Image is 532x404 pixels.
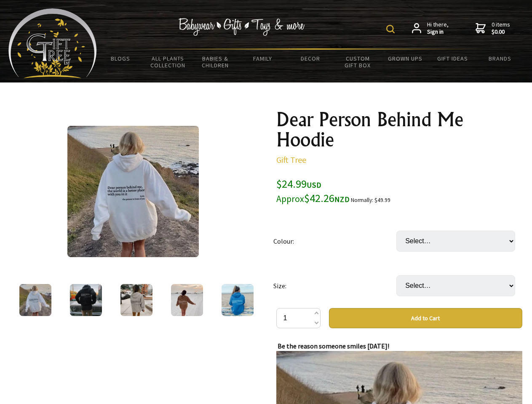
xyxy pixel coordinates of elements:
img: Dear Person Behind Me Hoodie [120,284,152,316]
span: Hi there, [427,21,449,36]
img: Babywear - Gifts - Toys & more [179,18,305,36]
a: Grown Ups [381,50,429,67]
a: Brands [476,50,524,67]
strong: Sign in [427,28,449,36]
span: USD [307,180,321,190]
span: $24.99 $42.26 [276,177,350,205]
img: Dear Person Behind Me Hoodie [222,284,254,316]
a: Custom Gift Box [334,50,382,74]
a: All Plants Collection [144,50,192,74]
img: Dear Person Behind Me Hoodie [19,284,51,316]
img: Dear Person Behind Me Hoodie [171,284,203,316]
span: 0 items [492,21,510,36]
a: Babies & Children [192,50,239,74]
a: Gift Ideas [429,50,476,67]
small: Normally: $49.99 [351,197,390,204]
a: Decor [286,50,334,67]
a: Hi there,Sign in [412,21,449,36]
a: 0 items$0.00 [476,21,510,36]
h1: Dear Person Behind Me Hoodie [276,109,522,150]
a: BLOGS [97,50,144,67]
td: Colour: [273,219,396,263]
span: NZD [334,194,350,204]
td: Size: [273,263,396,308]
img: product search [386,25,395,33]
small: Approx [276,193,304,205]
a: Family [239,50,287,67]
img: Dear Person Behind Me Hoodie [67,126,199,257]
button: Add to Cart [329,308,522,328]
img: Dear Person Behind Me Hoodie [70,284,102,316]
strong: $0.00 [492,28,510,36]
a: Gift Tree [276,154,306,165]
img: Babyware - Gifts - Toys and more... [8,8,97,78]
